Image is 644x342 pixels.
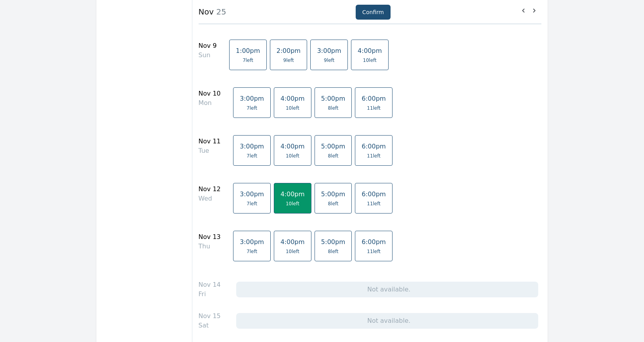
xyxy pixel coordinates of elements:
[367,248,381,255] span: 11 left
[328,105,338,111] span: 8 left
[242,57,253,63] span: 7 left
[321,190,346,198] span: 5:00pm
[328,153,338,159] span: 8 left
[199,89,221,98] div: Nov 10
[367,153,381,159] span: 11 left
[247,153,257,159] span: 7 left
[317,47,341,54] span: 3:00pm
[199,242,221,251] div: Thu
[286,248,299,255] span: 10 left
[240,238,264,246] span: 3:00pm
[324,57,335,63] span: 9 left
[321,143,346,150] span: 5:00pm
[328,201,338,207] span: 8 left
[367,201,381,207] span: 11 left
[321,95,346,102] span: 5:00pm
[328,248,338,255] span: 8 left
[280,143,305,150] span: 4:00pm
[247,201,257,207] span: 7 left
[280,238,305,246] span: 4:00pm
[356,5,391,20] button: Confirm
[286,153,299,159] span: 10 left
[240,143,264,150] span: 3:00pm
[321,238,346,246] span: 5:00pm
[236,313,538,329] div: Not available.
[247,248,257,255] span: 7 left
[286,105,299,111] span: 10 left
[214,7,226,16] span: 25
[283,57,294,63] span: 9 left
[362,95,386,102] span: 6:00pm
[362,143,386,150] span: 6:00pm
[199,232,221,242] div: Nov 13
[199,311,221,321] div: Nov 15
[199,98,221,108] div: Mon
[280,190,305,198] span: 4:00pm
[367,105,381,111] span: 11 left
[286,201,299,207] span: 10 left
[363,57,377,63] span: 10 left
[280,95,305,102] span: 4:00pm
[199,51,217,60] div: Sun
[199,280,221,290] div: Nov 14
[277,47,301,54] span: 2:00pm
[240,190,264,198] span: 3:00pm
[362,238,386,246] span: 6:00pm
[240,95,264,102] span: 3:00pm
[236,47,260,54] span: 1:00pm
[236,282,538,297] div: Not available.
[199,290,221,299] div: Fri
[199,185,221,194] div: Nov 12
[199,146,221,156] div: Tue
[358,47,382,54] span: 4:00pm
[199,321,221,330] div: Sat
[362,190,386,198] span: 6:00pm
[199,137,221,146] div: Nov 11
[199,7,214,16] strong: Nov
[247,105,257,111] span: 7 left
[199,41,217,51] div: Nov 9
[199,194,221,203] div: Wed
